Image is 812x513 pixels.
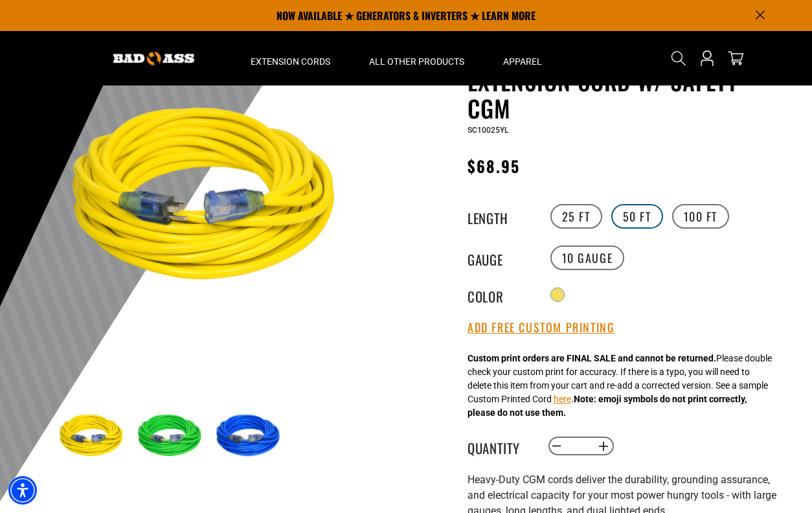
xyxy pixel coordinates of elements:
summary: All Other Products [350,31,484,85]
strong: Note: emoji symbols do not print correctly, please do not use them. [468,394,747,418]
button: here [554,393,571,406]
span: $68.95 [468,154,520,177]
button: Add Free Custom Printing [468,321,615,335]
label: 50 FT [611,204,663,229]
span: Extension Cords [251,56,330,67]
a: cart [725,51,746,66]
img: yellow [56,399,131,474]
summary: Search [668,48,689,69]
label: 10 Gauge [550,245,625,270]
img: Bad Ass Extension Cords [113,52,194,65]
label: Quantity [468,438,532,455]
img: yellow [56,43,368,355]
span: All Other Products [369,56,464,67]
summary: Apparel [484,31,561,85]
a: Open this option [697,31,717,85]
strong: Custom print orders are FINAL SALE and cannot be returned. [468,353,716,363]
legend: Color [468,286,532,303]
label: 25 FT [550,204,602,229]
legend: Gauge [468,249,532,266]
img: blue [212,399,288,474]
span: Apparel [503,56,542,67]
img: green [134,399,209,474]
summary: Extension Cords [231,31,350,85]
div: Accessibility Menu [8,476,37,505]
span: SC10025YL [468,126,508,135]
legend: Length [468,208,532,225]
div: Please double check your custom print for accuracy. If there is a typo, you will need to delete t... [468,352,772,420]
label: 100 FT [672,204,730,229]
